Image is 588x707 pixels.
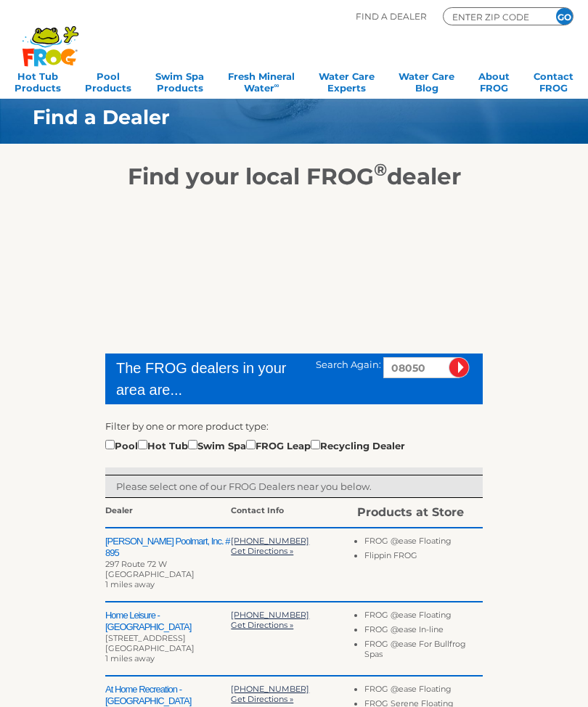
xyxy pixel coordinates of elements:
h2: Home Leisure - [GEOGRAPHIC_DATA] [105,610,231,633]
li: FROG @ease Floating [364,684,483,698]
a: [PHONE_NUMBER] [231,536,309,546]
a: Swim SpaProducts [155,66,204,95]
input: GO [556,8,573,25]
div: [GEOGRAPHIC_DATA] [105,643,231,653]
div: [GEOGRAPHIC_DATA] [105,569,231,579]
a: Fresh MineralWater∞ [228,66,295,95]
li: FROG @ease In-line [364,624,483,639]
sup: ∞ [274,81,279,89]
img: Frog Products Logo [15,7,86,67]
p: Please select one of our FROG Dealers near you below. [116,479,472,494]
span: Search Again: [316,359,381,370]
div: Dealer [105,505,231,520]
a: AboutFROG [478,66,510,95]
a: Get Directions » [231,620,293,630]
p: Find A Dealer [356,7,427,25]
li: FROG @ease Floating [364,610,483,624]
div: [STREET_ADDRESS] [105,633,231,643]
h1: Find a Dealer [33,106,520,128]
div: The FROG dealers in your area are... [116,357,299,401]
a: ContactFROG [534,66,573,95]
div: Products at Store [357,505,483,520]
a: PoolProducts [85,66,131,95]
li: Flippin FROG [364,550,483,565]
a: Hot TubProducts [15,66,61,95]
a: Water CareBlog [399,66,454,95]
span: 1 miles away [105,579,155,589]
div: Pool Hot Tub Swim Spa FROG Leap Recycling Dealer [105,437,405,453]
li: FROG @ease Floating [364,536,483,550]
div: 297 Route 72 W [105,559,231,569]
a: [PHONE_NUMBER] [231,684,309,694]
a: Get Directions » [231,546,293,556]
span: 1 miles away [105,653,155,663]
a: Water CareExperts [319,66,375,95]
input: Submit [449,357,470,378]
div: Contact Info [231,505,356,520]
sup: ® [374,159,387,180]
li: FROG @ease For Bullfrog Spas [364,639,483,663]
h2: [PERSON_NAME] Poolmart, Inc. # 895 [105,536,231,559]
a: Get Directions » [231,694,293,704]
a: [PHONE_NUMBER] [231,610,309,620]
h2: Find your local FROG dealer [11,163,577,190]
label: Filter by one or more product type: [105,419,269,433]
h2: At Home Recreation - [GEOGRAPHIC_DATA] [105,684,231,707]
